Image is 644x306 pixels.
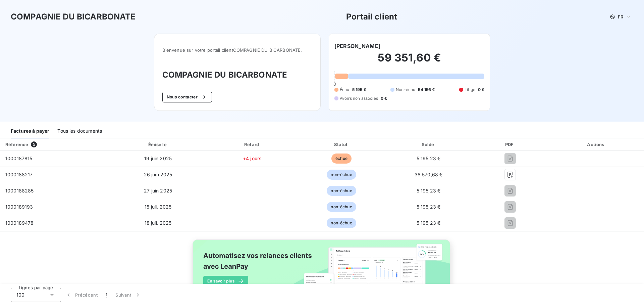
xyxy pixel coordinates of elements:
span: 1000187815 [5,156,33,161]
button: Suivant [111,288,145,302]
h6: [PERSON_NAME] [334,42,380,50]
h3: Portail client [346,11,397,23]
span: 5 195,23 € [417,188,441,193]
span: 5 195,23 € [417,220,441,226]
h3: COMPAGNIE DU BICARBONATE [11,11,136,23]
span: 54 156 € [418,87,435,93]
div: Référence [5,142,28,147]
span: 0 [333,81,336,87]
span: 1000188217 [5,172,33,177]
span: 5 195,23 € [417,156,441,161]
button: Précédent [61,288,102,302]
span: 1 [106,292,107,298]
span: 5 195,23 € [417,204,441,210]
h3: COMPAGNIE DU BICARBONATE [162,69,312,81]
div: PDF [473,141,547,148]
span: 5 [31,141,37,147]
div: Émise le [110,141,206,148]
span: non-échue [327,186,356,196]
span: Bienvenue sur votre portail client COMPAGNIE DU BICARBONATE . [162,47,312,53]
span: 38 570,68 € [415,172,443,177]
span: FR [618,14,623,19]
button: 1 [102,288,111,302]
div: Statut [299,141,384,148]
div: Retard [209,141,296,148]
span: échue [331,154,352,164]
span: Avoirs non associés [340,95,378,101]
span: 5 195 € [352,87,366,93]
span: +4 jours [243,156,262,161]
div: Solde [387,141,470,148]
span: Échu [340,87,350,93]
span: 19 juin 2025 [144,156,172,161]
div: Tous les documents [57,124,102,138]
span: 1000189193 [5,204,33,210]
span: 1000188285 [5,188,34,193]
span: Non-échu [396,87,415,93]
button: Nous contacter [162,92,212,102]
span: 18 juil. 2025 [145,220,172,226]
div: Actions [550,141,643,148]
span: 0 € [478,87,484,93]
span: Litige [465,87,475,93]
span: 27 juin 2025 [144,188,172,193]
h2: 59 351,60 € [334,51,484,71]
span: 100 [16,292,24,298]
span: non-échue [327,202,356,212]
span: non-échue [327,218,356,228]
span: 0 € [381,95,387,101]
span: non-échue [327,170,356,180]
span: 15 juil. 2025 [145,204,171,210]
div: Factures à payer [11,124,49,138]
span: 1000189478 [5,220,34,226]
span: 26 juin 2025 [144,172,172,177]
